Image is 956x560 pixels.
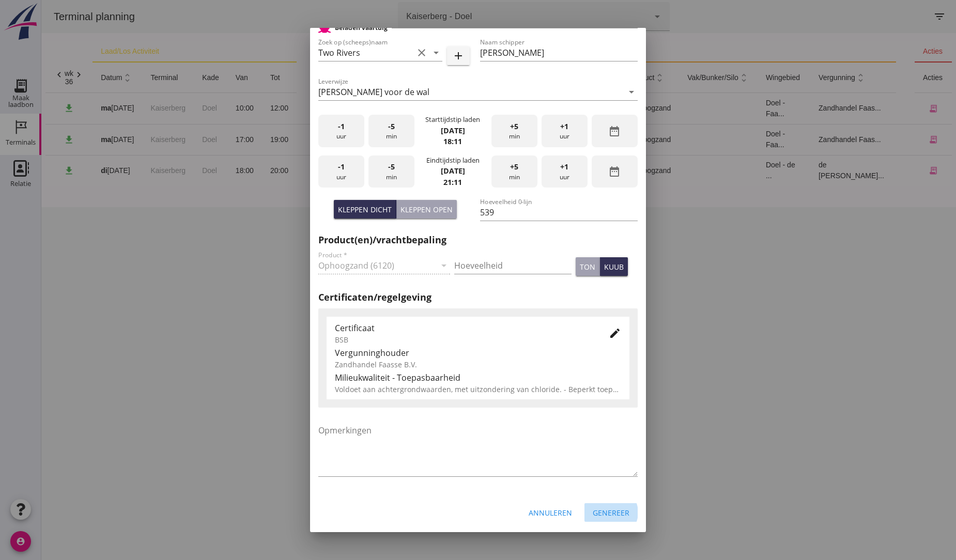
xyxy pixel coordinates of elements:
div: ton [580,261,595,272]
input: Hoeveelheid [454,257,572,274]
span: 12:00 [229,104,247,112]
input: Naam schipper [480,44,638,61]
th: wingebied [716,62,769,93]
small: m3 [492,105,501,112]
input: Hoeveelheid 0-lijn [480,204,638,221]
i: download [22,103,33,114]
td: Zandhandel Faas... [769,124,855,155]
div: Starttijdstip laden [425,115,480,125]
span: datum [59,73,91,82]
i: receipt_long [887,104,897,113]
button: ton [576,257,600,276]
div: Kaiserberg - Doel [365,10,430,23]
td: Doel [152,155,186,186]
button: Kleppen dicht [334,200,396,219]
td: Ophoogzand [580,155,638,186]
div: Two Rivers [282,134,340,145]
i: arrow_drop_down [625,86,638,98]
th: product [472,41,855,62]
i: add [452,50,465,62]
div: min [491,155,537,188]
div: min [368,115,414,147]
div: kuub [604,261,624,272]
th: tot [221,62,255,93]
th: hoeveelheid [472,62,529,93]
th: status [347,62,384,93]
div: Terminal planning [4,9,102,24]
small: m3 [492,168,501,174]
span: 19:00 [229,135,247,144]
i: receipt_long [887,166,897,175]
button: Kleppen open [396,200,457,219]
div: Zandhandel Faasse B.V. [335,359,621,370]
th: schip [274,41,454,62]
span: -1 [338,161,345,173]
td: Zandhandel Faas... [769,93,855,124]
div: [DATE] [59,134,92,145]
td: new [347,93,384,124]
td: Doel [152,124,186,155]
div: uur [542,115,588,147]
td: 508 [472,155,529,186]
td: Doel - de ... [716,155,769,186]
div: Honte [282,103,340,114]
th: kade [152,62,186,93]
span: +5 [510,161,518,173]
i: arrow_drop_down [610,10,622,23]
span: +1 [560,121,568,132]
i: unfold_more [81,72,91,83]
div: min [491,115,537,147]
h2: Product(en)/vrachtbepaling [318,233,638,247]
th: acties [873,41,911,62]
i: chevron_left [12,69,23,80]
span: -5 [388,161,395,173]
strong: [DATE] [441,126,465,135]
td: 530 [472,93,529,124]
div: Roosendaal [393,103,445,114]
span: 18:00 [194,166,212,175]
div: Milieukwaliteit - Toepasbaarheid [335,371,621,384]
div: [DATE] [59,103,92,114]
button: Annuleren [520,503,580,522]
i: edit [609,327,621,339]
small: m3 [492,137,501,143]
span: 17:00 [194,135,212,144]
i: unfold_more [613,72,624,83]
td: new [347,124,384,155]
th: acties [873,62,911,93]
div: [PERSON_NAME] voor de wal [318,87,429,97]
span: scheepsnaam [282,73,340,82]
button: kuub [600,257,628,276]
div: Annuleren [529,507,572,518]
td: Kaiserberg [101,93,152,124]
i: directions_boat [438,136,445,143]
td: Kaiserberg [101,155,152,186]
span: product [588,73,624,82]
div: uur [542,155,588,188]
th: bestemming [384,62,453,93]
strong: di [59,166,66,175]
strong: 18:11 [443,136,462,146]
td: Ophoogzand [580,93,638,124]
div: Eindtijdstip laden [426,155,480,165]
div: [DATE] [59,165,92,176]
div: wk [23,69,32,77]
i: date_range [608,165,621,178]
td: Doel - Faa... [716,93,769,124]
div: Two Rivers [282,165,340,176]
i: directions_boat [436,105,443,112]
i: date_range [608,125,621,137]
div: Certificaat [335,322,592,334]
i: unfold_more [814,72,825,83]
strong: [DATE] [441,166,465,176]
div: Voldoet aan achtergrondwaarden, met uitzondering van chloride. - Beperkt toepasbaar tot zoute/bra... [335,384,621,395]
h2: Certificaten/regelgeving [318,290,638,304]
button: Genereer [584,503,638,522]
strong: 21:11 [443,177,462,187]
div: Oudenbosch [393,134,445,145]
td: Kaiserberg [101,124,152,155]
span: 10:00 [194,104,212,112]
div: uur [318,115,364,147]
div: min [368,155,414,188]
strong: ma [59,104,70,112]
